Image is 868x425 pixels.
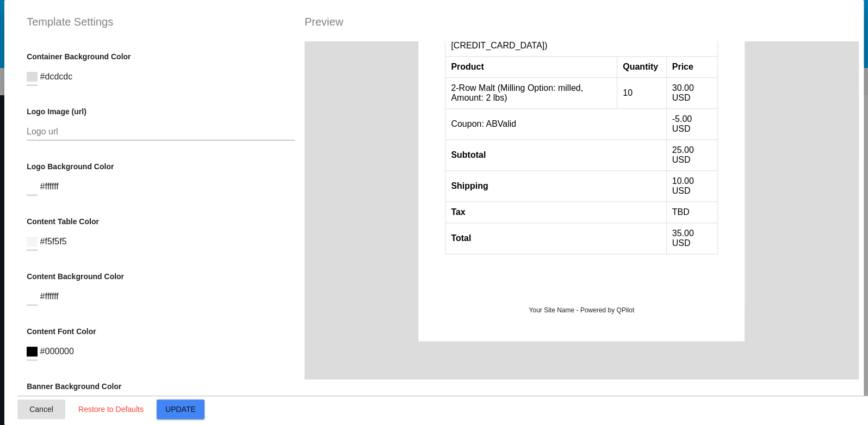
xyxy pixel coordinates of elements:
span: Update [165,405,196,414]
button: Restore to Defaults [70,399,152,419]
span: Cancel [29,405,53,414]
span: Restore to Defaults [78,405,144,414]
div: Template Settings [17,13,295,30]
button: Update [157,399,204,419]
div: Preview [295,13,851,30]
button: Close dialog [17,399,65,419]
